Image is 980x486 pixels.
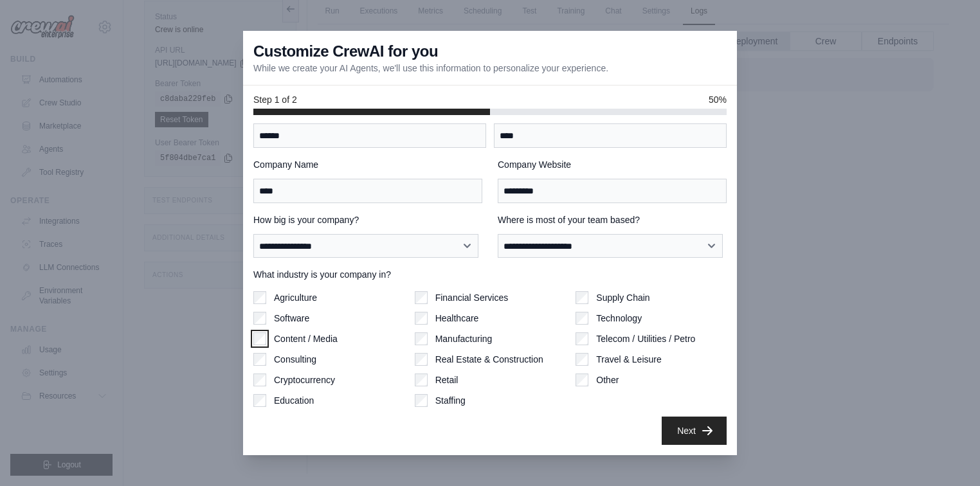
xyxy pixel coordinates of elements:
label: Retail [435,373,458,386]
label: Real Estate & Construction [435,353,543,366]
label: Manufacturing [435,332,493,345]
label: Software [274,312,309,325]
span: Step 1 of 2 [253,93,297,106]
label: Where is most of your team based? [498,213,727,226]
label: Content / Media [274,332,338,345]
label: Consulting [274,353,316,366]
label: Company Name [253,158,482,171]
p: While we create your AI Agents, we'll use this information to personalize your experience. [253,62,608,75]
label: Staffing [435,394,466,407]
label: Healthcare [435,312,479,325]
label: Technology [596,312,642,325]
iframe: Chat Widget [916,424,980,486]
span: 50% [709,93,727,106]
label: Agriculture [274,291,317,304]
label: Education [274,394,314,407]
label: Telecom / Utilities / Petro [596,332,695,345]
label: Supply Chain [596,291,649,304]
label: Financial Services [435,291,509,304]
label: Company Website [498,158,727,171]
label: Other [596,373,619,386]
label: How big is your company? [253,213,482,226]
button: Next [662,417,727,445]
label: Cryptocurrency [274,373,335,386]
label: What industry is your company in? [253,268,727,281]
label: Travel & Leisure [596,353,661,366]
h3: Customize CrewAI for you [253,41,438,62]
